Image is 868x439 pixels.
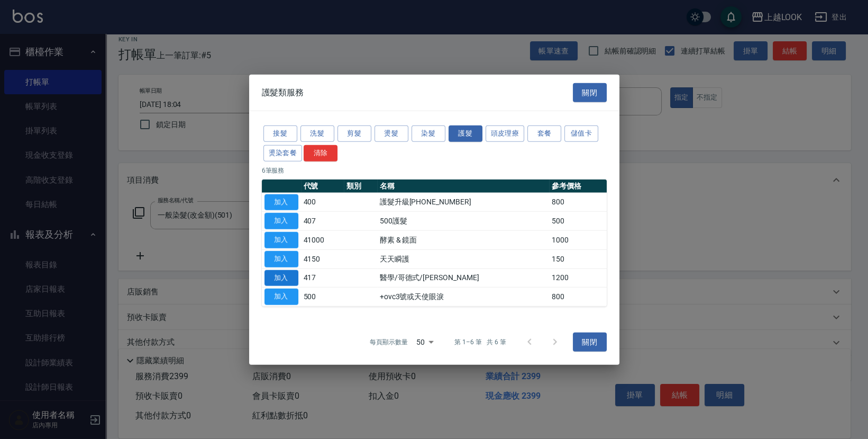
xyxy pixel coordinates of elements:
div: 50 [412,328,437,356]
td: 500 [301,287,344,306]
button: 頭皮理療 [486,126,525,142]
p: 6 筆服務 [262,165,607,175]
td: 800 [549,287,606,306]
th: 代號 [301,179,344,193]
td: 800 [549,193,606,212]
td: 1200 [549,268,606,288]
button: 剪髮 [337,126,371,142]
p: 每頁顯示數量 [370,337,408,347]
p: 第 1–6 筆 共 6 筆 [454,337,506,347]
button: 燙髮 [374,126,408,142]
td: 護髮升級[PHONE_NUMBER] [377,193,550,212]
td: 41000 [301,230,344,249]
td: 4150 [301,249,344,268]
button: 加入 [264,213,298,229]
button: 接髮 [263,126,297,142]
span: 護髮類服務 [262,87,304,97]
button: 套餐 [527,126,561,142]
td: 酵素 & 鏡面 [377,230,550,249]
th: 類別 [344,179,377,193]
td: 天天瞬護 [377,249,550,268]
button: 儲值卡 [564,126,598,142]
button: 關閉 [573,83,607,102]
button: 加入 [264,232,298,248]
td: 417 [301,268,344,288]
button: 染髮 [412,126,445,142]
button: 關閉 [573,333,607,352]
td: +ovc3號或天使眼淚 [377,287,550,306]
td: 400 [301,193,344,212]
td: 407 [301,211,344,230]
button: 護髮 [449,126,482,142]
td: 500 [549,211,606,230]
button: 加入 [264,250,298,267]
button: 燙染套餐 [263,145,303,161]
td: 醫學/哥德式/[PERSON_NAME] [377,268,550,288]
th: 參考價格 [549,179,606,193]
th: 名稱 [377,179,550,193]
button: 加入 [264,289,298,305]
td: 500護髮 [377,211,550,230]
button: 清除 [304,145,337,161]
button: 加入 [264,270,298,286]
td: 1000 [549,230,606,249]
button: 加入 [264,194,298,210]
button: 洗髮 [300,126,334,142]
td: 150 [549,249,606,268]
